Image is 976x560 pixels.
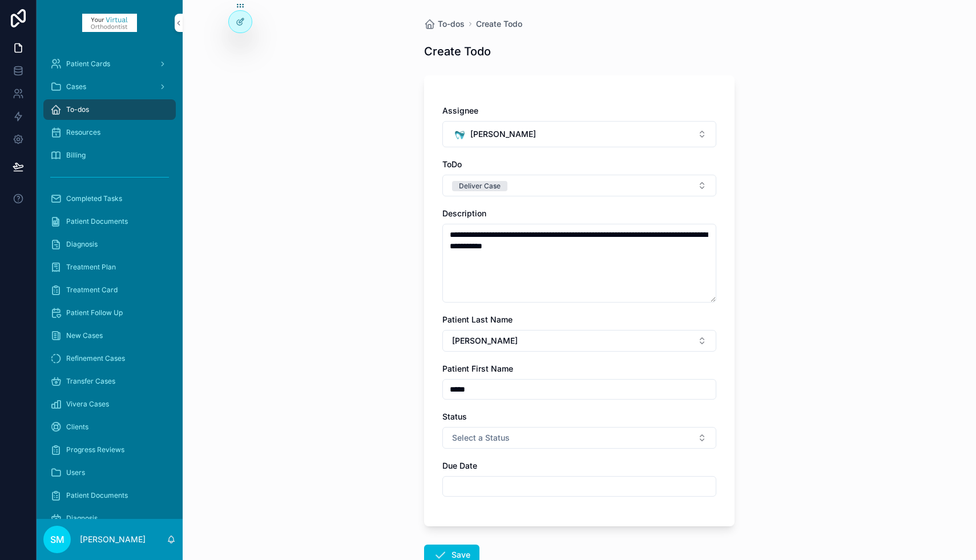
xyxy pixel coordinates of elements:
span: Billing [66,151,86,160]
span: ToDo [442,159,462,169]
span: Patient Cards [66,59,110,69]
span: Patient Follow Up [66,308,123,317]
span: Description [442,208,486,218]
a: To-dos [43,99,176,120]
a: Treatment Card [43,280,176,300]
span: [PERSON_NAME] [452,335,518,347]
span: To-dos [66,105,89,114]
span: Resources [66,128,100,137]
span: SM [50,533,64,546]
a: To-dos [424,18,465,30]
div: Deliver Case [459,181,501,191]
a: Resources [43,122,176,143]
span: Progress Reviews [66,445,124,454]
button: Select Button [442,175,716,196]
a: Patient Documents [43,211,176,232]
span: Assignee [442,106,478,115]
span: Clients [66,422,88,432]
a: New Cases [43,325,176,346]
button: Select Button [442,330,716,352]
a: Cases [43,76,176,97]
div: scrollable content [37,46,183,519]
span: Diagnosis [66,514,98,523]
span: Completed Tasks [66,194,122,203]
img: App logo [82,14,137,32]
span: Status [442,412,467,421]
span: Diagnosis [66,240,98,249]
a: Diagnosis [43,508,176,529]
h1: Create Todo [424,43,491,59]
span: Vivera Cases [66,400,109,409]
span: Select a Status [452,432,510,444]
span: Cases [66,82,86,91]
span: Patient Documents [66,217,128,226]
a: Treatment Plan [43,257,176,277]
a: Transfer Cases [43,371,176,392]
a: Completed Tasks [43,188,176,209]
span: [PERSON_NAME] [470,128,536,140]
span: To-dos [438,18,465,30]
a: Patient Documents [43,485,176,506]
span: Transfer Cases [66,377,115,386]
a: Vivera Cases [43,394,176,414]
span: Patient First Name [442,364,513,373]
span: Patient Documents [66,491,128,500]
span: New Cases [66,331,103,340]
a: Billing [43,145,176,166]
span: Patient Last Name [442,315,513,324]
span: Users [66,468,85,477]
span: Due Date [442,461,477,470]
a: Clients [43,417,176,437]
span: Treatment Card [66,285,118,295]
button: Select Button [442,121,716,147]
span: Treatment Plan [66,263,116,272]
a: Patient Follow Up [43,303,176,323]
span: Refinement Cases [66,354,125,363]
p: [PERSON_NAME] [80,534,146,545]
a: Progress Reviews [43,440,176,460]
a: Diagnosis [43,234,176,255]
a: Patient Cards [43,54,176,74]
a: Create Todo [476,18,522,30]
button: Select Button [442,427,716,449]
a: Users [43,462,176,483]
a: Refinement Cases [43,348,176,369]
